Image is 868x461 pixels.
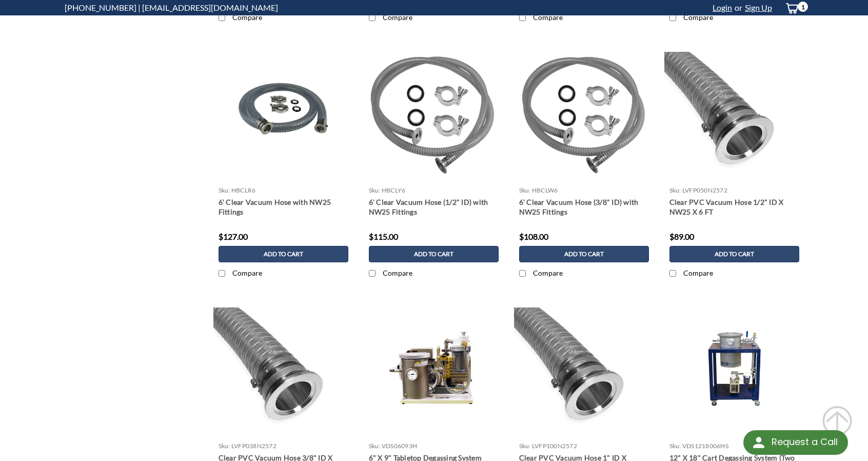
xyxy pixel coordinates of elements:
[532,186,558,194] span: HBCLW6
[564,251,604,258] span: Add to Cart
[219,14,225,21] input: Compare
[219,246,348,262] a: Add to Cart
[231,186,256,194] span: HBCLR6
[683,13,713,22] span: Compare
[369,186,406,194] a: sku: HBCLY6
[264,251,303,258] span: Add to Cart
[369,442,418,450] a: sku: VDS06093H
[519,232,548,241] span: $108.00
[519,442,577,450] a: sku: LVFP100N2572
[414,251,453,258] span: Add to Cart
[519,442,531,450] span: sku:
[669,442,681,450] span: sku:
[383,13,412,22] span: Compare
[777,1,803,15] a: cart-preview-dropdown
[514,308,654,429] img: Clear PVC Vacuum Hose 1" ID X NW25 X 6 FT
[682,186,727,194] span: LVFP050N2572
[219,442,230,450] span: sku:
[669,442,728,450] a: sku: VDS1218006HS
[369,186,381,194] span: sku:
[664,329,804,408] img: 12" X 18" Cart Degassing System (Two Stage / 6 CFM)
[519,186,558,194] a: sku: HBCLW6
[669,186,727,194] a: sku: LVFP050N2572
[369,270,376,277] input: Compare
[382,186,406,194] span: HBCLY6
[732,3,742,12] span: or
[232,268,262,277] span: Compare
[822,406,853,436] div: Scroll Back to Top
[382,442,417,450] span: VDS06093H
[533,268,563,277] span: Compare
[533,13,563,22] span: Compare
[364,43,504,183] img: 6' Clear Vacuum Hose (1/2" ID) with NW25 Fittings
[683,268,713,277] span: Compare
[219,186,230,194] span: sku:
[669,197,799,217] a: Clear PVC Vacuum Hose 1/2" ID X NW25 X 6 FT
[743,430,848,455] div: Request a Call
[369,246,499,262] a: Add to Cart
[219,442,277,450] a: sku: LVFP038N2572
[532,442,577,450] span: LVFP100N2572
[772,430,838,454] div: Request a Call
[519,197,649,217] a: 6' Clear Vacuum Hose (3/8" ID) with NW25 Fittings
[219,197,348,217] a: 6' Clear Vacuum Hose with NW25 Fittings
[369,14,376,21] input: Compare
[364,329,504,408] img: 6" X 9" Tabletop Degassing System (Two Stage / 3 CFM)
[231,442,277,450] span: LVFP038N2572
[219,270,225,277] input: Compare
[664,52,804,174] img: Clear PVC Vacuum Hose 1/2" ID X NW25 X 6 FT
[519,246,649,262] a: Add to Cart
[822,406,853,436] svg: submit
[669,246,799,262] a: Add to Cart
[669,232,694,241] span: $89.00
[232,13,262,22] span: Compare
[219,232,248,241] span: $127.00
[715,251,754,258] span: Add to Cart
[519,270,526,277] input: Compare
[798,2,808,12] span: 1
[383,268,412,277] span: Compare
[669,270,676,277] input: Compare
[219,186,256,194] a: sku: HBCLR6
[751,434,767,451] img: round button
[519,14,526,21] input: Compare
[519,186,531,194] span: sku:
[369,442,381,450] span: sku:
[369,197,499,217] a: 6' Clear Vacuum Hose (1/2" ID) with NW25 Fittings
[369,232,398,241] span: $115.00
[669,186,681,194] span: sku:
[514,43,654,183] img: 6' Clear Vacuum Hose (3/8" ID) with NW25 Fittings
[669,14,676,21] input: Compare
[682,442,728,450] span: VDS1218006HS
[213,308,353,429] img: Clear PVC Vacuum Hose 3/8" ID X NW25 X 6 FT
